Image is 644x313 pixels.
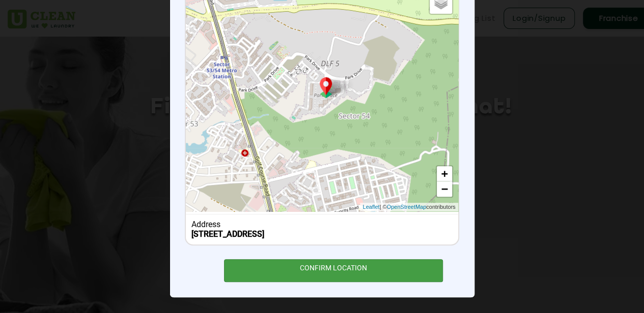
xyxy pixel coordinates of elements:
a: Zoom out [437,181,452,197]
div: Address [191,220,453,229]
a: Zoom in [437,166,452,181]
b: [STREET_ADDRESS] [191,229,264,239]
a: OpenStreetMap [386,203,426,211]
div: CONFIRM LOCATION [224,259,443,282]
div: | © contributors [360,203,458,211]
a: Leaflet [362,203,379,211]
